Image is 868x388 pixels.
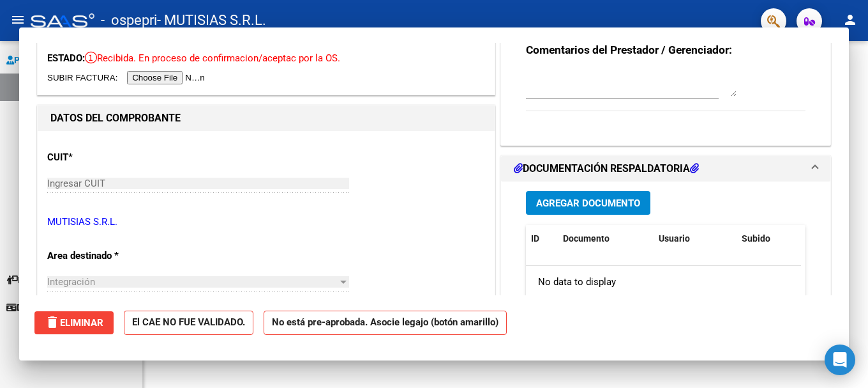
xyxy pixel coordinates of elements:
[659,233,690,244] span: Usuario
[47,52,85,64] span: ESTADO:
[526,266,801,298] div: No data to display
[6,53,123,67] span: Prestadores / Proveedores
[501,156,830,182] mat-expansion-panel-header: DOCUMENTACIÓN RESPALDATORIA
[526,43,732,56] strong: Comentarios del Prestador / Gerenciador:
[842,12,858,27] mat-icon: person
[531,233,539,244] span: ID
[47,276,95,288] span: Integración
[47,150,179,165] p: CUIT
[47,249,179,263] p: Area destinado *
[45,314,60,330] mat-icon: delete
[50,112,181,124] strong: DATOS DEL COMPROBANTE
[526,225,558,252] datatable-header-cell: ID
[124,311,253,336] strong: El CAE NO FUE VALIDADO.
[157,6,266,35] span: - MUTISIAS S.R.L.
[10,12,26,27] mat-icon: menu
[34,311,114,334] button: Eliminar
[6,273,66,287] span: Instructivos
[654,225,737,252] datatable-header-cell: Usuario
[536,198,640,209] span: Agregar Documento
[47,215,485,229] p: MUTISIAS S.R.L.
[737,225,800,252] datatable-header-cell: Subido
[563,233,610,244] span: Documento
[264,311,507,336] strong: No está pre-aprobada. Asocie legajo (botón amarillo)
[101,6,157,35] span: - ospepri
[6,300,90,314] span: Datos de contacto
[526,191,650,215] button: Agregar Documento
[558,225,654,252] datatable-header-cell: Documento
[742,233,770,244] span: Subido
[514,161,699,176] h1: DOCUMENTACIÓN RESPALDATORIA
[800,225,864,252] datatable-header-cell: Acción
[501,22,830,145] div: COMENTARIOS
[825,345,855,375] div: Open Intercom Messenger
[45,317,103,329] span: Eliminar
[85,52,340,64] span: Recibida. En proceso de confirmacion/aceptac por la OS.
